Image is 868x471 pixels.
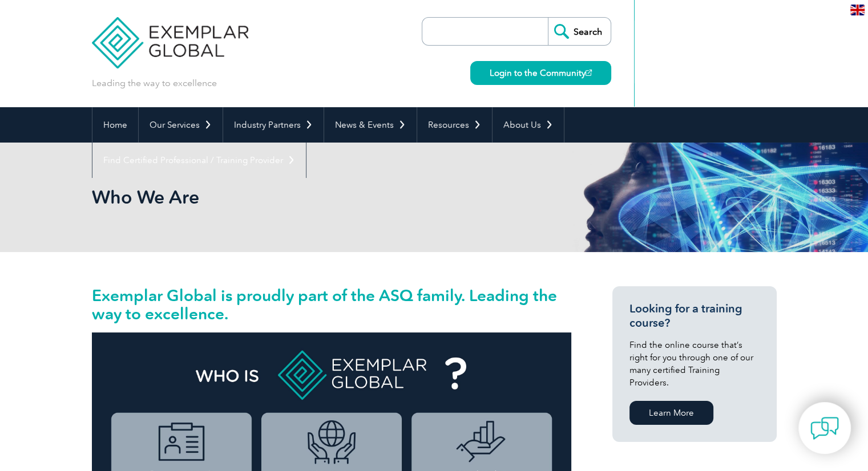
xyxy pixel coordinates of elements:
[629,401,713,425] a: Learn More
[629,339,760,389] p: Find the online course that’s right for you through one of our many certified Training Providers.
[629,302,760,330] h3: Looking for a training course?
[92,286,571,323] h2: Exemplar Global is proudly part of the ASQ family. Leading the way to excellence.
[850,5,865,15] img: en
[92,77,217,90] p: Leading the way to excellence
[586,70,592,76] img: open_square.png
[417,107,492,143] a: Resources
[492,107,564,143] a: About Us
[223,107,324,143] a: Industry Partners
[548,18,611,45] input: Search
[810,414,839,442] img: contact-chat.png
[92,188,571,206] h2: Who We Are
[92,107,138,143] a: Home
[139,107,223,143] a: Our Services
[324,107,417,143] a: News & Events
[470,61,611,85] a: Login to the Community
[92,143,306,178] a: Find Certified Professional / Training Provider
